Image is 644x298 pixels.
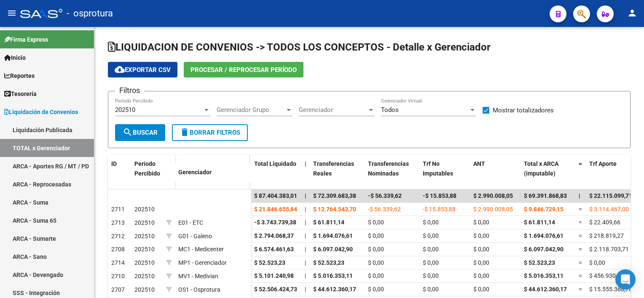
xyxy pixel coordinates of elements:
[180,127,190,137] mat-icon: delete
[111,219,125,226] span: 2713
[368,259,384,266] span: $ 0,00
[589,232,624,239] span: $ 218.819,27
[180,129,240,136] span: Borrar Filtros
[178,219,203,226] span: E01 - ETC
[305,219,306,226] span: |
[111,206,125,213] span: 2711
[473,259,489,266] span: $ 0,00
[313,206,356,213] span: $ 12.764.543,70
[313,272,353,279] span: $ 5.016.353,11
[254,232,294,239] span: $ 2.794.068,37
[178,273,218,279] span: MV1 - Medivian
[134,160,160,177] span: Período Percibido
[423,259,439,266] span: $ 0,00
[131,155,163,190] datatable-header-cell: Período Percibido
[305,259,306,266] span: |
[423,192,456,199] span: -$ 15.853,88
[589,286,632,293] span: $ 15.555.368,78
[521,155,575,192] datatable-header-cell: Total x ARCA (imputable)
[184,62,303,77] button: Procesar / Reprocesar período
[305,192,306,199] span: |
[579,232,582,239] span: =
[310,155,365,192] datatable-header-cell: Transferencias Reales
[67,4,113,23] span: - osprotura
[254,192,297,199] span: $ 87.404.383,01
[115,106,135,114] span: 202510
[423,272,439,279] span: $ 0,00
[254,286,297,293] span: $ 52.506.424,73
[111,259,125,266] span: 2714
[579,246,582,253] span: =
[301,155,310,192] datatable-header-cell: |
[313,259,344,266] span: $ 52.523,23
[305,232,306,239] span: |
[313,286,356,293] span: $ 44.612.360,17
[473,272,489,279] span: $ 0,00
[368,192,402,199] span: -$ 56.339,62
[108,62,177,77] button: Exportar CSV
[589,272,624,279] span: $ 456.930,81
[313,232,353,239] span: $ 1.694.076,61
[419,155,470,192] datatable-header-cell: Trf No Imputables
[178,233,212,239] span: G01 - Galeno
[524,272,563,279] span: $ 5.016.353,11
[254,259,285,266] span: $ 52.523,23
[423,246,439,253] span: $ 0,00
[134,219,155,226] span: 202510
[579,206,582,213] span: =
[111,273,125,279] span: 2710
[299,106,367,114] span: Gerenciador
[111,286,125,293] span: 2707
[368,286,384,293] span: $ 0,00
[368,219,384,226] span: $ 0,00
[4,107,78,117] span: Liquidación de Convenios
[627,8,637,18] mat-icon: person
[4,35,48,44] span: Firma Express
[473,246,489,253] span: $ 0,00
[305,286,306,293] span: |
[368,232,384,239] span: $ 0,00
[108,155,131,190] datatable-header-cell: ID
[313,246,353,253] span: $ 6.097.042,90
[134,259,155,266] span: 202510
[579,192,580,199] span: |
[254,272,294,279] span: $ 5.101.240,98
[313,219,344,226] span: $ 61.811,14
[305,246,306,253] span: |
[115,124,165,141] button: Buscar
[365,155,419,192] datatable-header-cell: Transferencias Nominadas
[473,192,513,199] span: $ 2.990.008,05
[579,259,582,266] span: =
[134,246,155,253] span: 202510
[305,160,306,167] span: |
[368,272,384,279] span: $ 0,00
[473,286,489,293] span: $ 0,00
[191,66,297,74] span: Procesar / Reprocesar período
[7,8,17,18] mat-icon: menu
[423,232,439,239] span: $ 0,00
[524,246,563,253] span: $ 6.097.042,90
[178,169,212,176] span: Gerenciador
[108,41,491,53] span: LIQUIDACION DE CONVENIOS -> TODOS LOS CONCEPTOS - Detalle x Gerenciador
[579,160,582,167] span: =
[254,246,294,253] span: $ 6.574.461,63
[111,160,117,167] span: ID
[115,66,171,74] span: Exportar CSV
[423,286,439,293] span: $ 0,00
[589,219,620,226] span: $ 22.409,66
[305,206,306,213] span: |
[473,160,485,167] span: ANT
[175,163,251,181] datatable-header-cell: Gerenciador
[313,192,356,199] span: $ 72.309.683,38
[524,160,558,177] span: Total x ARCA (imputable)
[115,85,144,96] h3: Filtros
[368,206,401,213] span: -$ 56.339,62
[251,155,301,192] datatable-header-cell: Total Liquidado
[589,192,632,199] span: $ 22.115.099,71
[111,246,125,253] span: 2708
[172,124,248,141] button: Borrar Filtros
[579,219,582,226] span: =
[493,105,554,115] span: Mostrar totalizadores
[579,272,582,279] span: =
[178,259,227,266] span: MP1 - Gerenciador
